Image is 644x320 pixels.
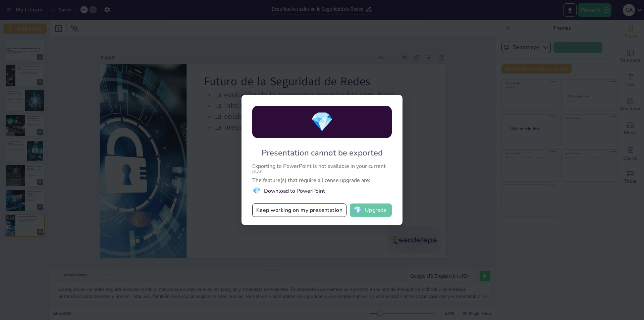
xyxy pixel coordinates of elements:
[262,147,383,158] div: Presentation cannot be exported
[310,109,334,135] span: diamond
[252,164,392,174] div: Exporting to PowerPoint is not available in your current plan.
[252,186,261,195] span: diamond
[252,186,392,195] li: Download to PowerPoint
[252,203,346,217] button: Keep working on my presentation
[354,207,362,214] span: diamond
[252,178,392,183] div: The feature(s) that require a license upgrade are:
[350,203,392,217] button: diamondUpgrade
